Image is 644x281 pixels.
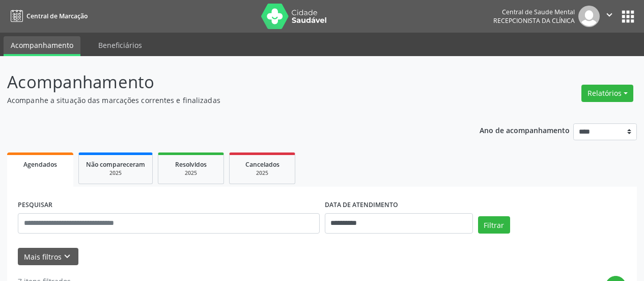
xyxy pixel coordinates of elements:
[18,248,78,266] button: Mais filtroskeyboard_arrow_down
[604,9,615,20] i: 
[26,12,88,20] span: Central de Marcação
[4,36,80,56] a: Acompanhamento
[493,8,575,16] div: Central de Saude Mental
[480,123,570,136] p: Ano de acompanhamento
[165,169,216,177] div: 2025
[7,95,448,106] p: Acompanhe a situação das marcações correntes e finalizadas
[619,8,637,25] button: apps
[325,197,398,213] label: DATA DE ATENDIMENTO
[86,169,145,177] div: 2025
[578,6,600,27] img: img
[600,6,619,27] button: 
[86,160,145,169] span: Não compareceram
[62,251,73,262] i: keyboard_arrow_down
[581,85,633,102] button: Relatórios
[91,36,149,54] a: Beneficiários
[478,216,510,234] button: Filtrar
[245,160,279,169] span: Cancelados
[7,69,448,95] p: Acompanhamento
[23,160,57,169] span: Agendados
[175,160,207,169] span: Resolvidos
[18,197,52,213] label: PESQUISAR
[493,16,575,25] span: Recepcionista da clínica
[237,169,288,177] div: 2025
[7,8,88,24] a: Central de Marcação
